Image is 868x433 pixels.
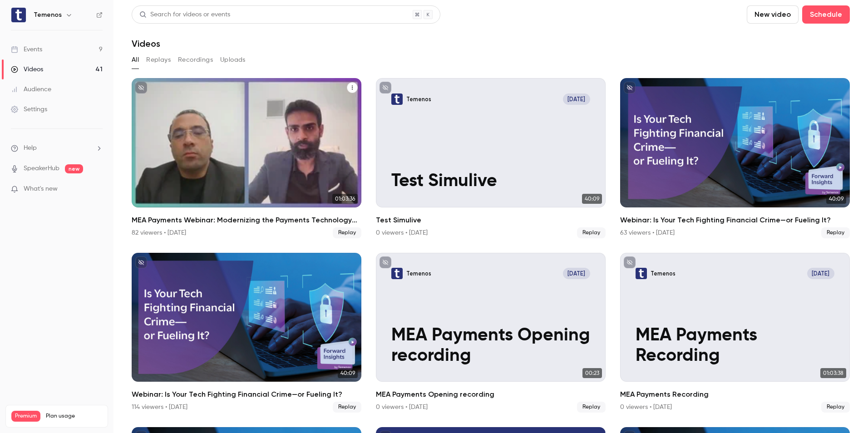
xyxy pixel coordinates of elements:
li: MEA Payments Recording [620,253,850,413]
img: MEA Payments Opening recording [391,268,403,279]
li: help-dropdown-opener [11,143,103,153]
button: New video [747,5,799,24]
button: Schedule [802,5,850,24]
a: 01:03:36MEA Payments Webinar: Modernizing the Payments Technology Stack for Banks in [DATE] and B... [132,78,361,238]
button: unpublished [624,256,636,268]
span: 01:03:38 [820,368,846,378]
span: What's new [24,184,58,194]
span: Replay [577,402,606,413]
button: unpublished [135,82,147,93]
div: 114 viewers • [DATE] [132,403,187,412]
span: [DATE] [807,268,835,279]
a: 40:09Webinar: Is Your Tech Fighting Financial Crime—or Fueling It?63 viewers • [DATE]Replay [620,78,850,238]
li: Test Simulive [376,78,606,238]
h2: MEA Payments Recording [620,389,850,400]
h2: Webinar: Is Your Tech Fighting Financial Crime—or Fueling It? [132,389,361,400]
button: unpublished [380,82,391,93]
li: Webinar: Is Your Tech Fighting Financial Crime—or Fueling It? [620,78,850,238]
li: Webinar: Is Your Tech Fighting Financial Crime—or Fueling It? [132,253,361,413]
div: Videos [11,65,43,74]
button: unpublished [380,256,391,268]
span: 40:09 [338,368,358,378]
div: Settings [11,105,47,114]
div: 63 viewers • [DATE] [620,228,675,237]
li: MEA Payments Opening recording [376,253,606,413]
h2: Webinar: Is Your Tech Fighting Financial Crime—or Fueling It? [620,215,850,226]
span: Help [24,143,37,153]
div: 82 viewers • [DATE] [132,228,186,237]
span: Replay [821,402,850,413]
h2: Test Simulive [376,215,606,226]
a: MEA Payments Recording Temenos[DATE]MEA Payments Recording01:03:38MEA Payments Recording0 viewers... [620,253,850,413]
span: Premium [11,411,40,422]
a: Test SimuliveTemenos[DATE]Test Simulive40:09Test Simulive0 viewers • [DATE]Replay [376,78,606,238]
p: MEA Payments Recording [636,325,834,367]
span: new [65,164,83,173]
button: All [132,53,139,67]
a: 40:09Webinar: Is Your Tech Fighting Financial Crime—or Fueling It?114 viewers • [DATE]Replay [132,253,361,413]
span: 40:09 [826,194,846,204]
h6: Temenos [34,10,62,20]
div: 0 viewers • [DATE] [376,228,428,237]
span: 40:09 [582,194,602,204]
button: Recordings [178,53,213,67]
span: Replay [821,227,850,238]
button: Uploads [220,53,246,67]
button: unpublished [135,256,147,268]
img: Temenos [11,8,26,22]
img: Test Simulive [391,93,403,105]
a: SpeakerHub [24,164,59,173]
button: unpublished [624,82,636,93]
img: MEA Payments Recording [636,268,647,279]
span: Plan usage [46,413,102,420]
span: 01:03:36 [332,194,358,204]
div: Audience [11,85,51,94]
p: Temenos [406,270,431,277]
span: 00:23 [582,368,602,378]
div: 0 viewers • [DATE] [376,403,428,412]
div: Events [11,45,42,54]
h2: MEA Payments Opening recording [376,389,606,400]
span: Replay [577,227,606,238]
a: MEA Payments Opening recording Temenos[DATE]MEA Payments Opening recording00:23MEA Payments Openi... [376,253,606,413]
span: [DATE] [563,268,591,279]
h1: Videos [132,38,160,49]
span: [DATE] [563,93,591,105]
div: Search for videos or events [139,10,230,20]
p: Temenos [651,270,676,277]
p: Test Simulive [391,171,590,192]
section: Videos [132,5,850,428]
span: Replay [333,227,361,238]
h2: MEA Payments Webinar: Modernizing the Payments Technology Stack for Banks in [DATE] and Beyond [132,215,361,226]
p: Temenos [406,95,431,103]
button: Replays [146,53,171,67]
iframe: Noticeable Trigger [92,185,103,193]
p: MEA Payments Opening recording [391,325,590,367]
li: MEA Payments Webinar: Modernizing the Payments Technology Stack for Banks in 2030 and Beyond [132,78,361,238]
div: 0 viewers • [DATE] [620,403,672,412]
span: Replay [333,402,361,413]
